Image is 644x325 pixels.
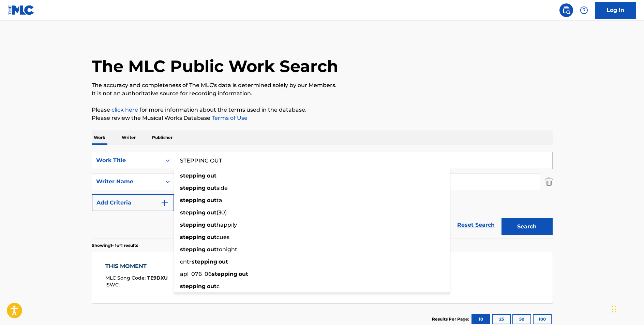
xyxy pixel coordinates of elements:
[559,3,573,17] a: Public Search
[92,252,553,303] a: THIS MOMENTMLC Song Code:TE9DXUISWC:Writers (2)[PERSON_NAME], [PERSON_NAME]Recording Artists (0)T...
[216,185,228,191] span: side
[545,173,553,190] img: Delete Criterion
[180,258,192,265] span: cntr
[562,6,570,14] img: search
[92,152,553,239] form: Search Form
[533,314,552,324] button: 100
[92,114,553,122] p: Please review the Musical Works Database
[180,222,206,228] strong: stepping
[92,106,553,114] p: Please for more information about the terms used in the database.
[207,197,216,203] strong: out
[96,178,158,186] div: Writer Name
[207,222,216,228] strong: out
[471,314,490,324] button: 10
[210,115,248,121] a: Terms of Use
[180,209,206,216] strong: stepping
[207,283,216,289] strong: out
[207,209,216,216] strong: out
[216,234,229,240] span: cues
[207,185,216,191] strong: out
[216,222,237,228] span: happily
[207,246,216,253] strong: out
[580,6,588,14] img: help
[8,5,34,15] img: MLC Logo
[92,89,553,98] p: It is not an authoritative source for recording information.
[207,172,216,179] strong: out
[216,283,220,289] span: c
[180,234,206,240] strong: stepping
[180,271,212,277] span: apl_076_06
[92,194,174,211] button: Add Criteria
[92,242,138,249] p: Showing 1 - 1 of 1 results
[432,316,471,322] p: Results Per Page:
[612,299,616,320] div: Drag
[147,275,168,281] span: TE9DXU
[192,258,217,265] strong: stepping
[161,199,169,207] img: 9d2ae6d4665cec9f34b9.svg
[577,3,591,17] div: Help
[180,246,206,253] strong: stepping
[180,197,206,203] strong: stepping
[501,218,553,235] button: Search
[96,156,158,165] div: Work Title
[111,107,138,113] a: click here
[212,271,237,277] strong: stepping
[120,130,138,145] p: Writer
[216,197,222,203] span: ta
[219,258,228,265] strong: out
[207,234,216,240] strong: out
[92,56,338,76] h1: The MLC Public Work Search
[216,246,237,253] span: tonight
[180,185,206,191] strong: stepping
[105,262,168,270] div: THIS MOMENT
[492,314,511,324] button: 25
[239,271,248,277] strong: out
[512,314,531,324] button: 50
[92,81,553,89] p: The accuracy and completeness of The MLC's data is determined solely by our Members.
[92,130,107,145] p: Work
[216,209,227,216] span: (30)
[454,217,498,232] a: Reset Search
[595,2,636,19] a: Log In
[105,275,147,281] span: MLC Song Code :
[105,282,121,288] span: ISWC :
[180,172,206,179] strong: stepping
[610,292,644,325] iframe: Chat Widget
[150,130,175,145] p: Publisher
[180,283,206,289] strong: stepping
